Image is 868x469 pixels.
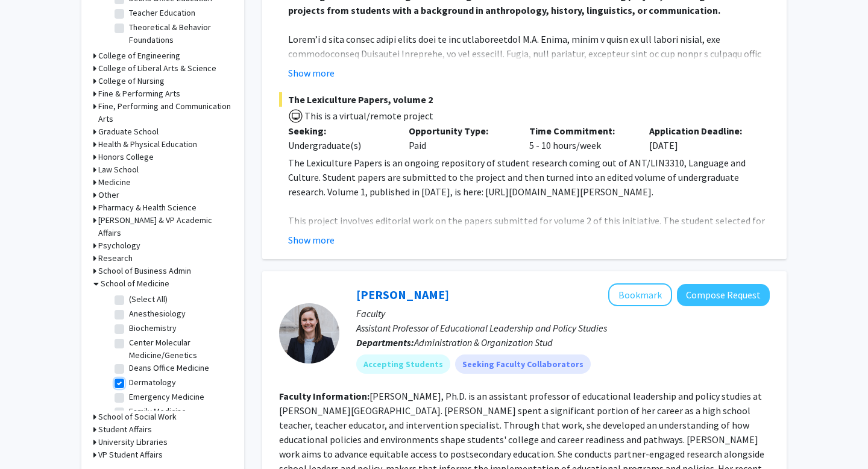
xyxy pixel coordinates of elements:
[98,151,154,163] h3: Honors College
[356,321,770,335] p: Assistant Professor of Educational Leadership and Policy Studies
[677,284,770,306] button: Compose Request to Stacey Brockman
[288,66,335,80] button: Show more
[98,163,139,176] h3: Law School
[98,423,152,436] h3: Student Affairs
[129,376,176,389] label: Dermatology
[98,411,177,423] h3: School of Social Work
[400,124,520,153] div: Paid
[608,283,672,306] button: Add Stacey Brockman to Bookmarks
[288,138,391,153] div: Undergraduate(s)
[98,189,119,201] h3: Other
[129,362,209,374] label: Deans Office Medicine
[101,277,169,290] h3: School of Medicine
[129,391,204,403] label: Emergency Medicine
[288,32,770,162] p: Lorem’i d sita consec adipi elits doei te inc utlaboreetdol M.A. Enima, minim v quisn ex ull labo...
[279,390,370,402] b: Faculty Information:
[129,336,229,362] label: Center Molecular Medicine/Genetics
[129,293,168,306] label: (Select All)
[649,124,752,138] p: Application Deadline:
[356,336,414,348] b: Departments:
[356,354,450,374] mat-chip: Accepting Students
[640,124,761,153] div: [DATE]
[98,138,197,151] h3: Health & Physical Education
[303,110,433,122] span: This is a virtual/remote project
[98,214,232,239] h3: [PERSON_NAME] & VP Academic Affairs
[98,436,168,449] h3: University Libraries
[414,336,553,348] span: Administration & Organization Stud
[98,87,180,100] h3: Fine & Performing Arts
[129,7,195,19] label: Teacher Education
[9,415,51,460] iframe: Chat
[520,124,641,153] div: 5 - 10 hours/week
[288,156,770,199] p: The Lexiculture Papers is an ongoing repository of student research coming out of ANT/LIN3310, La...
[129,307,186,320] label: Anesthesiology
[409,124,511,138] p: Opportunity Type:
[129,322,177,335] label: Biochemistry
[98,62,216,75] h3: College of Liberal Arts & Science
[356,287,449,302] a: [PERSON_NAME]
[279,92,770,107] span: The Lexiculture Papers, volume 2
[98,49,180,62] h3: College of Engineering
[455,354,591,374] mat-chip: Seeking Faculty Collaborators
[98,201,197,214] h3: Pharmacy & Health Science
[288,124,391,138] p: Seeking:
[288,213,770,300] p: This project involves editorial work on the papers submitted for volume 2 of this initiative. The...
[98,125,159,138] h3: Graduate School
[288,233,335,247] button: Show more
[98,449,163,461] h3: VP Student Affairs
[529,124,632,138] p: Time Commitment:
[129,405,186,418] label: Family Medicine
[98,252,133,265] h3: Research
[98,265,191,277] h3: School of Business Admin
[98,176,131,189] h3: Medicine
[98,100,232,125] h3: Fine, Performing and Communication Arts
[98,239,140,252] h3: Psychology
[129,21,229,46] label: Theoretical & Behavior Foundations
[356,306,770,321] p: Faculty
[98,75,165,87] h3: College of Nursing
